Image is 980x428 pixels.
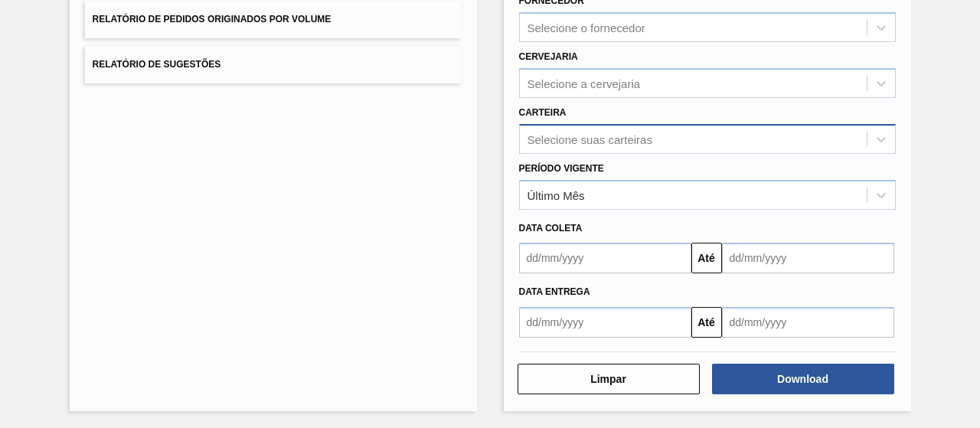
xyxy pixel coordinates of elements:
button: Até [691,307,722,338]
div: Selecione a cervejaria [528,77,641,90]
label: Período Vigente [519,163,604,174]
button: Limpar [518,364,700,394]
input: dd/mm/yyyy [722,243,894,273]
button: Relatório de Pedidos Originados por Volume [85,1,462,38]
button: Até [691,243,722,273]
span: Data coleta [519,223,583,234]
div: Selecione o fornecedor [528,21,645,34]
button: Download [712,364,894,394]
input: dd/mm/yyyy [722,307,894,338]
button: Relatório de Sugestões [85,46,462,83]
input: dd/mm/yyyy [519,307,691,338]
label: Carteira [519,107,567,118]
span: Data Entrega [519,286,590,297]
div: Selecione suas carteiras [528,132,652,145]
input: dd/mm/yyyy [519,243,691,273]
span: Relatório de Sugestões [93,59,221,70]
div: Último Mês [528,188,585,201]
span: Relatório de Pedidos Originados por Volume [93,14,332,25]
label: Cervejaria [519,51,578,62]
